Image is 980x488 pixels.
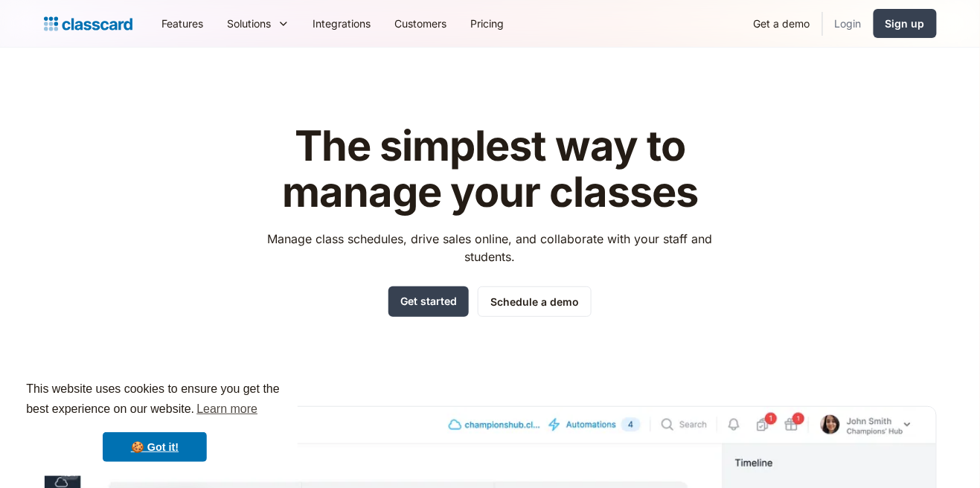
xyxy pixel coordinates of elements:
[388,286,469,317] a: Get started
[885,16,925,31] div: Sign up
[254,230,726,266] p: Manage class schedules, drive sales online, and collaborate with your staff and students.
[874,9,937,38] a: Sign up
[383,7,459,40] a: Customers
[194,398,260,420] a: learn more about cookies
[26,380,284,420] span: This website uses cookies to ensure you get the best experience on our website.
[150,7,216,40] a: Features
[301,7,383,40] a: Integrations
[228,16,272,31] div: Solutions
[459,7,516,40] a: Pricing
[103,432,207,462] a: dismiss cookie message
[823,7,874,40] a: Login
[44,13,132,34] a: home
[742,7,822,40] a: Get a demo
[478,286,592,317] a: Schedule a demo
[254,123,726,215] h1: The simplest way to manage your classes
[12,366,298,476] div: cookieconsent
[216,7,301,40] div: Solutions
